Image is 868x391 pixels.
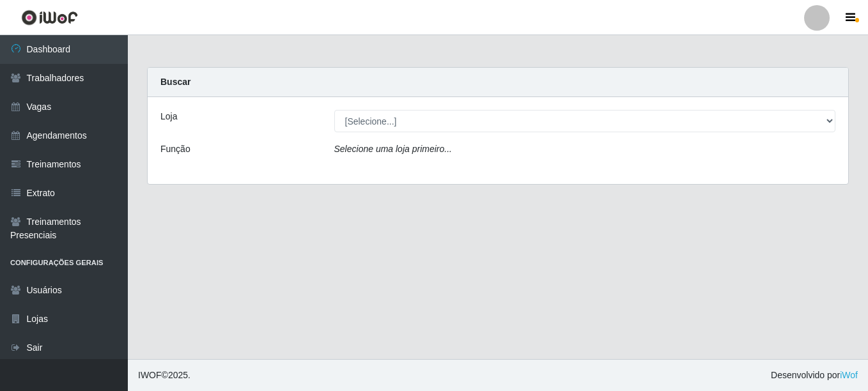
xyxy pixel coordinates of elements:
span: IWOF [138,370,162,380]
label: Função [160,142,190,156]
img: CoreUI Logo [21,10,78,26]
strong: Buscar [160,77,190,87]
i: Selecione uma loja primeiro... [334,144,452,154]
span: © 2025 . [138,369,190,382]
a: iWof [840,370,858,380]
span: Desenvolvido por [771,369,858,382]
label: Loja [160,110,177,123]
